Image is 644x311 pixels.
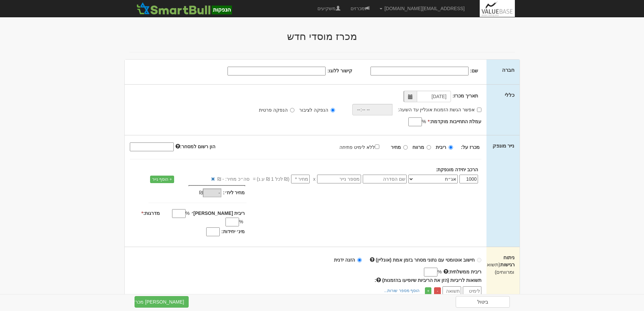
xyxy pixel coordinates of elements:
input: מספר נייר [317,175,361,183]
button: [PERSON_NAME] מכרז [135,296,189,308]
label: הנפקה פרטית [259,107,294,113]
span: = [253,176,256,182]
span: % [437,268,442,275]
span: (₪ לכל 1 ₪ ע.נ) [256,176,289,182]
a: - [434,287,441,295]
strong: חישוב אוטומטי עם נתוני מסחר בזמן אמת (אונליין) [376,257,475,263]
strong: מרווח [412,145,424,150]
strong: ריבית [436,145,446,150]
input: הנפקה פרטית [290,108,294,112]
input: הזנה ידנית [357,258,362,262]
input: כמות [459,175,478,183]
input: ריבית [449,145,453,150]
label: שם: [470,67,478,74]
img: SmartBull Logo [135,2,234,15]
label: תאריך מכרז: [453,92,478,99]
input: חישוב אוטומטי עם נתוני מסחר בזמן אמת (אונליין) [477,258,481,262]
label: כללי [505,91,515,98]
input: תשואה [443,286,461,295]
span: % [422,118,426,125]
label: הנפקה לציבור [299,107,335,113]
input: מחיר * [291,175,310,183]
label: ללא לימיט פתיחה [339,143,386,151]
strong: הרכב יחידה מונפקת: [436,167,478,172]
input: ללא לימיט פתיחה [375,145,379,149]
span: % [186,210,190,217]
a: + [425,287,431,295]
input: מחיר [403,145,408,150]
label: מדרגות: [141,210,160,217]
label: נייר מונפק [493,142,514,149]
span: % [239,218,243,225]
label: ריבית ממשלתית: [444,268,482,275]
span: סה״כ מחיר: - ₪ [217,176,249,182]
label: עמלת התחייבות מוקדמת: [428,118,481,125]
strong: מכרז על: [461,145,480,150]
label: קישור ללוגו: [327,67,352,74]
strong: הזנה ידנית [334,257,355,263]
label: חברה [502,66,515,73]
label: ניתוח רגישות [492,254,514,275]
span: תשואות לריביות (הזן את הריביות שיופיעו בהזמנות) [382,277,482,283]
label: ריבית [PERSON_NAME]׳ [191,210,245,217]
input: מרווח [427,145,431,150]
input: אפשר הגשת הזמנות אונליין עד השעה: [477,108,481,112]
a: + הוסף נייר [150,176,174,183]
label: הון רשום למסחר: [175,143,215,150]
strong: מחיר [391,145,401,150]
h2: מכרז מוסדי חדש [124,31,520,42]
label: מחיר ליח׳: [223,189,245,196]
input: הנפקה לציבור [331,108,335,112]
label: אפשר הגשת הזמנות אונליין עד השעה: [398,106,481,113]
input: שם הסדרה [363,175,407,183]
a: ביטול [456,296,510,308]
span: x [313,176,315,182]
label: מינ׳ יחידות: [221,228,245,235]
a: הוסף מספר שורות... [382,287,422,294]
label: : [375,277,481,284]
span: (תשואות ומרווחים) [482,262,515,274]
div: ₪ [171,189,223,197]
input: לימיט [463,286,481,295]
